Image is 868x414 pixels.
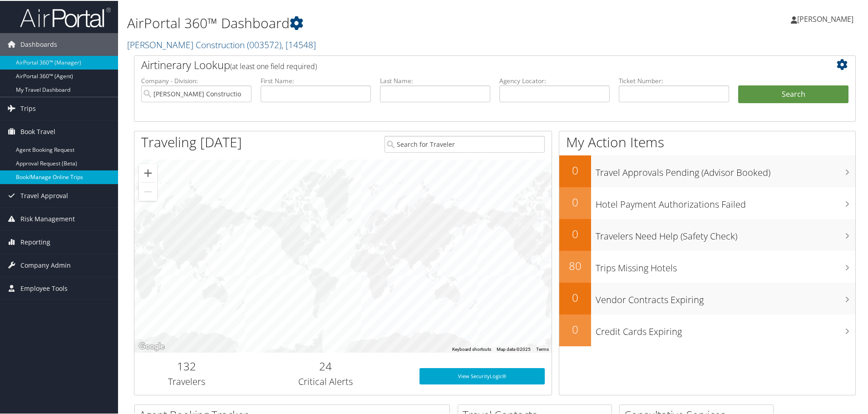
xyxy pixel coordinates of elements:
[137,340,167,352] img: Google
[559,250,855,282] a: 80Trips Missing Hotels
[380,75,490,85] label: Last Name:
[419,367,545,384] a: View SecurityLogic®
[559,186,855,218] a: 0Hotel Payment Authorizations Failed
[596,256,855,274] h3: Trips Missing Hotels
[559,257,591,273] h2: 80
[536,346,549,351] a: Terms (opens in new tab)
[20,120,55,142] span: Book Travel
[141,358,232,373] h2: 132
[596,161,855,178] h3: Travel Approvals Pending (Advisor Booked)
[559,218,855,250] a: 0Travelers Need Help (Safety Check)
[141,374,232,387] h3: Travelers
[452,345,491,352] button: Keyboard shortcuts
[20,207,75,229] span: Risk Management
[559,289,591,304] h2: 0
[127,38,316,50] a: [PERSON_NAME] Construction
[141,75,252,85] label: Company - Division:
[596,288,855,305] h3: Vendor Contracts Expiring
[246,374,406,387] h3: Critical Alerts
[139,182,157,200] button: Zoom out
[791,5,863,32] a: [PERSON_NAME]
[596,224,855,242] h3: Travelers Need Help (Safety Check)
[559,155,855,186] a: 0Travel Approvals Pending (Advisor Booked)
[559,132,855,151] h1: My Action Items
[20,253,71,276] span: Company Admin
[499,75,610,85] label: Agency Locator:
[261,75,371,85] label: First Name:
[559,225,591,241] h2: 0
[20,96,36,119] span: Trips
[247,38,281,50] span: ( 003572 )
[559,314,855,345] a: 0Credit Cards Expiring
[559,194,591,209] h2: 0
[141,56,789,72] h2: Airtinerary Lookup
[141,132,242,151] h1: Traveling [DATE]
[497,346,531,351] span: Map data ©2025
[246,358,406,373] h2: 24
[20,230,50,253] span: Reporting
[385,135,545,152] input: Search for Traveler
[139,163,157,181] button: Zoom in
[20,32,57,55] span: Dashboards
[20,276,68,299] span: Employee Tools
[559,282,855,314] a: 0Vendor Contracts Expiring
[281,38,316,50] span: , [ 14548 ]
[596,320,855,337] h3: Credit Cards Expiring
[230,60,317,70] span: (at least one field required)
[137,340,167,352] a: Open this area in Google Maps (opens a new window)
[738,85,848,103] button: Search
[596,193,855,210] h3: Hotel Payment Authorizations Failed
[559,321,591,336] h2: 0
[20,6,111,27] img: airportal-logo.png
[559,162,591,177] h2: 0
[619,75,729,85] label: Ticket Number:
[797,13,853,23] span: [PERSON_NAME]
[127,13,617,32] h1: AirPortal 360™ Dashboard
[20,184,68,206] span: Travel Approval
